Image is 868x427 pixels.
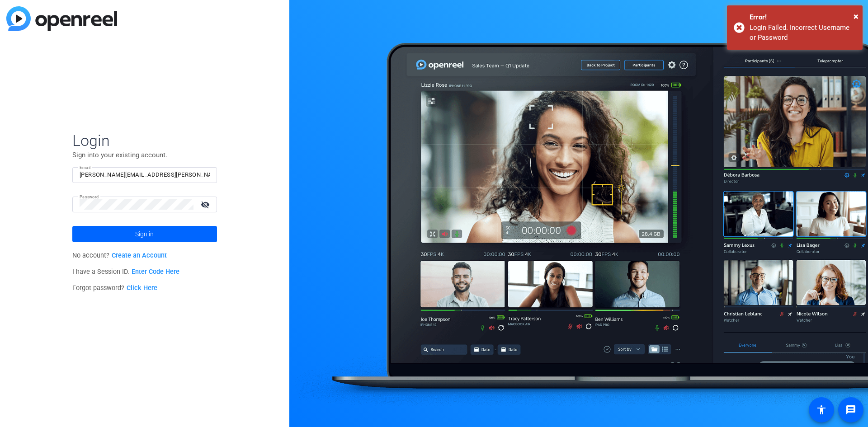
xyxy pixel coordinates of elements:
[127,284,157,292] a: Click Here
[72,268,179,276] span: I have a Session ID.
[72,252,167,259] span: No account?
[80,165,91,170] mat-label: Email
[72,226,217,242] button: Sign in
[845,404,856,415] mat-icon: message
[80,194,99,199] mat-label: Password
[6,6,117,31] img: blue-gradient.svg
[750,12,856,23] div: Error!
[72,150,217,160] p: Sign into your existing account.
[750,23,856,43] div: Login Failed. Incorrect Username or Password
[112,252,167,259] a: Create an Account
[72,284,157,292] span: Forgot password?
[854,11,859,22] span: ×
[135,223,154,245] span: Sign in
[72,131,217,150] span: Login
[816,404,827,415] mat-icon: accessibility
[854,9,859,23] button: Close
[132,268,179,276] a: Enter Code Here
[195,198,217,211] mat-icon: visibility_off
[80,169,210,180] input: Enter Email Address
